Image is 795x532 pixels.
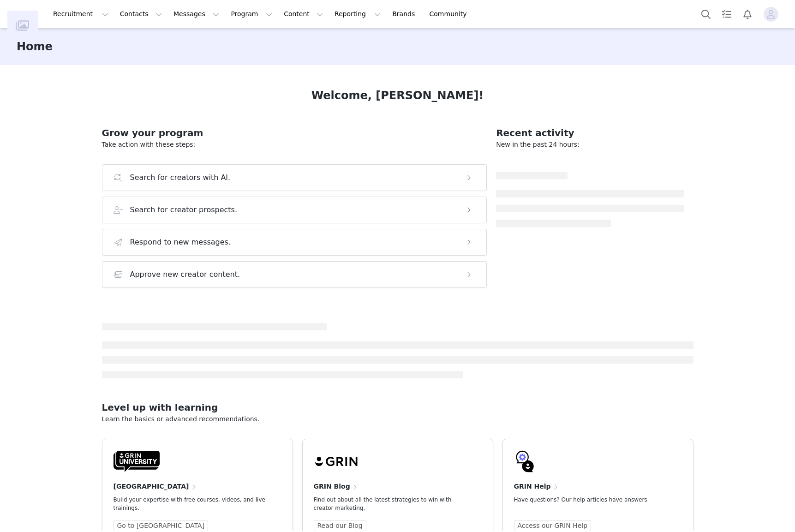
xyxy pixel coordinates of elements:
[696,4,716,24] button: Search
[314,450,360,472] img: grin-logo-black.svg
[130,237,231,248] h3: Respond to new messages.
[514,520,592,531] a: Access our GRIN Help
[737,4,758,24] button: Notifications
[102,414,693,424] p: Learn the basics or advanced recommendations.
[514,450,536,472] img: GRIN-help-icon.svg
[102,400,693,414] h2: Level up with learning
[114,496,267,512] p: Build your expertise with free courses, videos, and live trainings.
[424,4,477,24] a: Community
[758,7,788,22] button: Profile
[130,269,240,280] h3: Approve new creator content.
[514,496,667,504] p: Have questions? Our help articles have answers.
[496,126,684,140] h2: Recent activity
[130,172,231,183] h3: Search for creators with AI.
[114,520,209,531] a: Go to [GEOGRAPHIC_DATA]
[311,87,484,104] h1: Welcome, [PERSON_NAME]!
[102,197,487,223] button: Search for creator prospects.
[102,140,487,149] p: Take action with these steps:
[514,482,551,491] h4: GRIN Help
[102,164,487,191] button: Search for creators with AI.
[314,482,350,491] h4: GRIN Blog
[102,229,487,256] button: Respond to new messages.
[766,7,775,22] div: avatar
[17,38,53,55] h3: Home
[114,482,189,491] h4: [GEOGRAPHIC_DATA]
[102,261,487,288] button: Approve new creator content.
[48,4,114,24] button: Recruitment
[717,4,737,24] a: Tasks
[114,450,160,472] img: GRIN-University-Logo-Black.svg
[168,4,225,24] button: Messages
[496,140,684,149] p: New in the past 24 hours:
[225,4,278,24] button: Program
[130,204,238,215] h3: Search for creator prospects.
[278,4,329,24] button: Content
[314,520,366,531] a: Read our Blog
[329,4,386,24] button: Reporting
[387,4,423,24] a: Brands
[114,4,167,24] button: Contacts
[102,126,487,140] h2: Grow your program
[314,496,467,512] p: Find out about all the latest strategies to win with creator marketing.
